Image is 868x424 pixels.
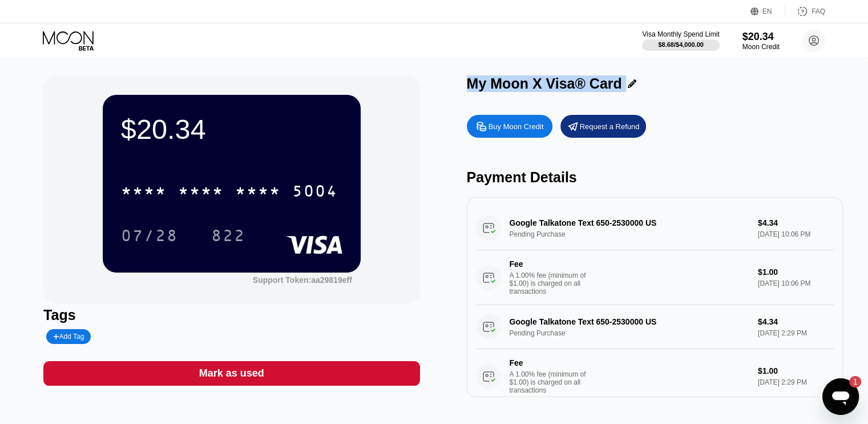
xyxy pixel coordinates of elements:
[253,275,352,285] div: Support Token: aa29819eff
[476,250,834,305] div: FeeA 1.00% fee (minimum of $1.00) is charged on all transactions$1.00[DATE] 10:06 PM
[510,358,590,367] div: Fee
[580,122,640,131] div: Request a Refund
[658,41,704,48] div: $8.68 / $4,000.00
[53,333,84,341] div: Add Tag
[211,228,245,246] div: 822
[758,378,834,386] div: [DATE] 2:29 PM
[292,183,338,202] div: 5004
[510,259,590,269] div: Fee
[510,370,595,394] div: A 1.00% fee (minimum of $1.00) is charged on all transactions
[199,367,264,380] div: Mark as used
[742,43,780,51] div: Moon Credit
[467,169,843,186] div: Payment Details
[822,378,859,415] iframe: Button to launch messaging window, 1 unread message
[762,7,772,15] div: EN
[467,75,622,92] div: My Moon X Visa® Card
[253,275,352,285] div: Support Token:aa29819eff
[43,361,419,386] div: Mark as used
[642,30,719,38] div: Visa Monthly Spend Limit
[758,279,834,287] div: [DATE] 10:06 PM
[488,122,544,131] div: Buy Moon Credit
[112,221,187,250] div: 07/28
[812,7,825,15] div: FAQ
[785,6,825,17] div: FAQ
[742,31,780,51] div: $20.34Moon Credit
[43,307,419,323] div: Tags
[758,366,834,375] div: $1.00
[46,329,91,344] div: Add Tag
[838,376,861,387] iframe: Number of unread messages
[560,115,646,138] div: Request a Refund
[750,6,785,17] div: EN
[758,267,834,277] div: $1.00
[203,221,254,250] div: 822
[467,115,552,138] div: Buy Moon Credit
[642,30,719,51] div: Visa Monthly Spend Limit$8.68/$4,000.00
[742,31,780,43] div: $20.34
[121,228,178,246] div: 07/28
[476,349,834,404] div: FeeA 1.00% fee (minimum of $1.00) is charged on all transactions$1.00[DATE] 2:29 PM
[510,271,595,295] div: A 1.00% fee (minimum of $1.00) is charged on all transactions
[121,113,342,145] div: $20.34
